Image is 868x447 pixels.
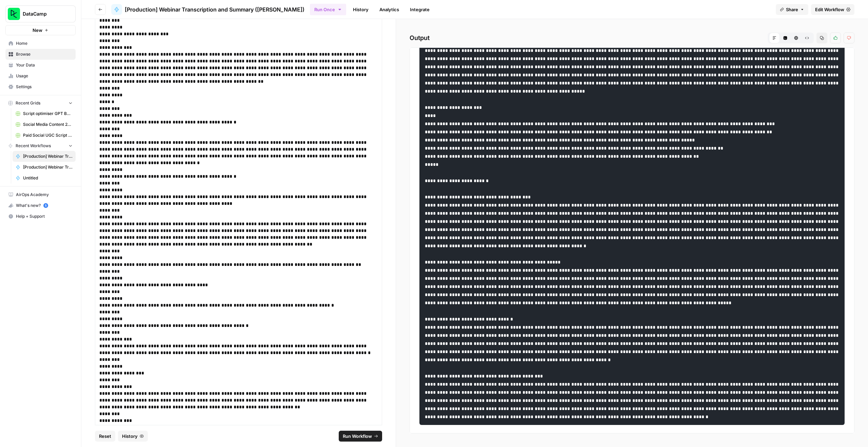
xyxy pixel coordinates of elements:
[410,33,854,43] h2: Output
[5,81,76,92] a: Settings
[16,84,73,90] span: Settings
[13,108,76,119] a: Script optimiser GPT Build V2 Grid
[8,8,20,20] img: DataCamp Logo
[5,60,76,71] a: Your Data
[5,71,76,81] a: Usage
[16,143,51,149] span: Recent Workflows
[5,141,76,151] button: Recent Workflows
[16,213,73,219] span: Help + Support
[310,4,346,15] button: Run Once
[23,132,73,138] span: Paid Social UGC Script Optimisation Grid
[5,189,76,200] a: AirOps Academy
[13,151,76,162] a: [Production] Webinar Transcription and Summary ([PERSON_NAME])
[16,73,73,79] span: Usage
[5,5,76,22] button: Workspace: DataCamp
[406,4,434,15] a: Integrate
[13,162,76,173] a: [Production] Webinar Transcription and Summary for the
[343,433,372,440] span: Run Workflow
[5,98,76,108] button: Recent Grids
[43,203,48,208] a: 5
[45,204,46,207] text: 5
[99,433,111,440] span: Reset
[23,164,73,170] span: [Production] Webinar Transcription and Summary for the
[786,6,798,13] span: Share
[125,5,304,14] span: [Production] Webinar Transcription and Summary ([PERSON_NAME])
[33,27,42,34] span: New
[5,38,76,49] a: Home
[13,119,76,130] a: Social Media Content 2025
[23,175,73,181] span: Untitled
[23,153,73,159] span: [Production] Webinar Transcription and Summary ([PERSON_NAME])
[13,173,76,183] a: Untitled
[111,4,304,15] a: [Production] Webinar Transcription and Summary ([PERSON_NAME])
[16,192,73,198] span: AirOps Academy
[16,62,73,68] span: Your Data
[5,211,76,222] button: Help + Support
[815,6,844,13] span: Edit Workflow
[5,200,76,211] button: What's new? 5
[95,431,115,442] button: Reset
[23,11,64,17] span: DataCamp
[5,25,76,35] button: New
[339,431,382,442] button: Run Workflow
[16,100,40,106] span: Recent Grids
[23,111,73,117] span: Script optimiser GPT Build V2 Grid
[16,40,73,46] span: Home
[6,200,75,211] div: What's new?
[375,4,403,15] a: Analytics
[16,51,73,57] span: Browse
[23,121,73,128] span: Social Media Content 2025
[13,130,76,141] a: Paid Social UGC Script Optimisation Grid
[5,49,76,60] a: Browse
[776,4,808,15] button: Share
[122,433,138,440] span: History
[811,4,854,15] a: Edit Workflow
[118,431,148,442] button: History
[349,4,373,15] a: History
